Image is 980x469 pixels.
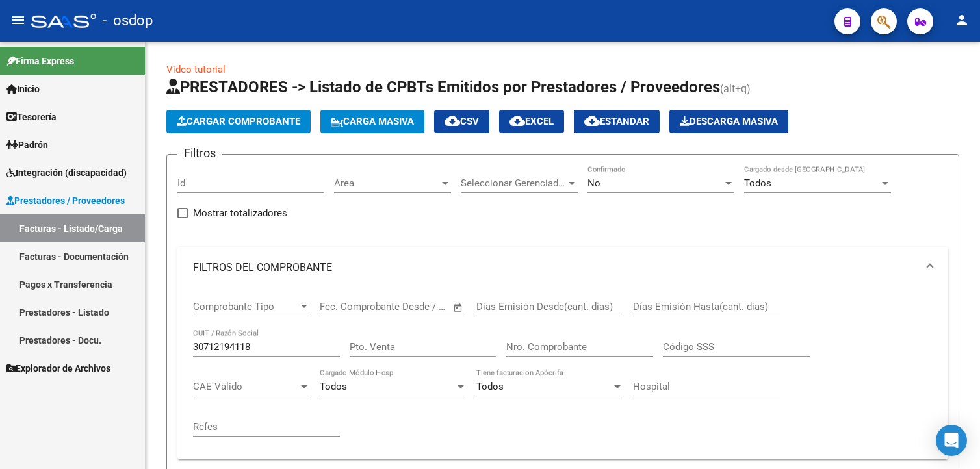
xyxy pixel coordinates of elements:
[6,194,125,208] span: Prestadores / Proveedores
[509,116,554,127] span: EXCEL
[6,138,48,152] span: Padrón
[720,82,751,95] span: (alt+q)
[177,144,222,162] h3: Filtros
[574,110,660,133] button: Estandar
[6,361,110,375] span: Explorador de Archivos
[434,110,489,133] button: CSV
[445,113,460,129] mat-icon: cloud_download
[331,116,414,127] span: Carga Masiva
[193,301,298,312] span: Comprobante Tipo
[461,177,566,189] span: Seleccionar Gerenciador
[584,113,600,129] mat-icon: cloud_download
[166,78,720,96] span: PRESTADORES -> Listado de CPBTs Emitidos por Prestadores / Proveedores
[476,381,504,392] span: Todos
[6,54,74,68] span: Firma Express
[334,177,439,189] span: Area
[177,247,948,288] mat-expansion-panel-header: FILTROS DEL COMPROBANTE
[445,116,479,127] span: CSV
[193,205,287,221] span: Mostrar totalizadores
[103,6,153,35] span: - osdop
[587,177,600,189] span: No
[509,113,525,129] mat-icon: cloud_download
[954,12,970,28] mat-icon: person
[680,116,778,127] span: Descarga Masiva
[669,110,788,133] app-download-masive: Descarga masiva de comprobantes (adjuntos)
[384,301,447,312] input: Fecha fin
[744,177,771,189] span: Todos
[499,110,564,133] button: EXCEL
[936,425,967,456] div: Open Intercom Messenger
[166,64,226,75] a: Video tutorial
[451,300,466,315] button: Open calendar
[6,82,40,96] span: Inicio
[320,110,424,133] button: Carga Masiva
[320,301,372,312] input: Fecha inicio
[320,381,347,392] span: Todos
[177,116,300,127] span: Cargar Comprobante
[193,260,917,275] mat-panel-title: FILTROS DEL COMPROBANTE
[193,381,298,392] span: CAE Válido
[177,288,948,459] div: FILTROS DEL COMPROBANTE
[166,110,311,133] button: Cargar Comprobante
[669,110,788,133] button: Descarga Masiva
[6,166,127,180] span: Integración (discapacidad)
[584,116,649,127] span: Estandar
[6,110,57,124] span: Tesorería
[10,12,26,28] mat-icon: menu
